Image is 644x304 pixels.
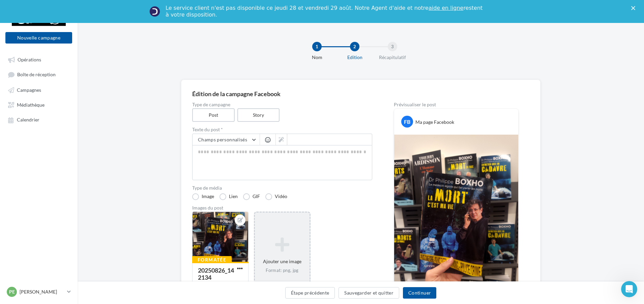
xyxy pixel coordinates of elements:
[192,256,232,264] div: Formatée
[415,119,454,126] div: Ma page Facebook
[17,117,39,123] span: Calendrier
[149,6,160,17] img: Profile image for Service-Client
[371,54,414,61] div: Récapitulatif
[4,68,74,81] a: Boîte de réception
[198,137,247,142] span: Champs personnalisés
[9,288,15,295] span: Pe
[403,287,436,299] button: Continuer
[193,134,260,145] button: Champs personnalisés
[243,193,260,200] label: GIF
[17,72,56,78] span: Boîte de réception
[198,267,234,281] div: 20250826_142134
[265,193,287,200] label: Vidéo
[285,287,335,299] button: Étape précédente
[333,54,376,61] div: Edition
[4,53,74,65] a: Opérations
[192,186,372,190] label: Type de média
[4,84,74,96] a: Campagnes
[237,108,280,122] label: Story
[17,102,45,108] span: Médiathèque
[20,288,64,295] p: [PERSON_NAME]
[429,5,463,11] a: aide en ligne
[295,54,339,61] div: Nom
[350,42,359,51] div: 2
[192,205,372,210] div: Images du post
[621,281,637,297] iframe: Intercom live chat
[312,42,322,51] div: 1
[192,91,529,97] div: Édition de la campagne Facebook
[166,5,484,18] div: Le service client n'est pas disponible ce jeudi 28 et vendredi 29 août. Notre Agent d'aide et not...
[4,113,74,126] a: Calendrier
[17,87,41,93] span: Campagnes
[192,193,214,200] label: Image
[18,57,41,62] span: Opérations
[401,116,413,128] div: FB
[219,193,238,200] label: Lien
[192,127,372,132] label: Texte du post *
[4,99,74,111] a: Médiathèque
[5,285,72,298] a: Pe [PERSON_NAME]
[5,32,72,44] button: Nouvelle campagne
[631,6,638,10] div: Fermer
[192,108,235,122] label: Post
[192,102,372,107] label: Type de campagne
[388,42,397,51] div: 3
[339,287,399,299] button: Sauvegarder et quitter
[394,102,519,107] div: Prévisualiser le post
